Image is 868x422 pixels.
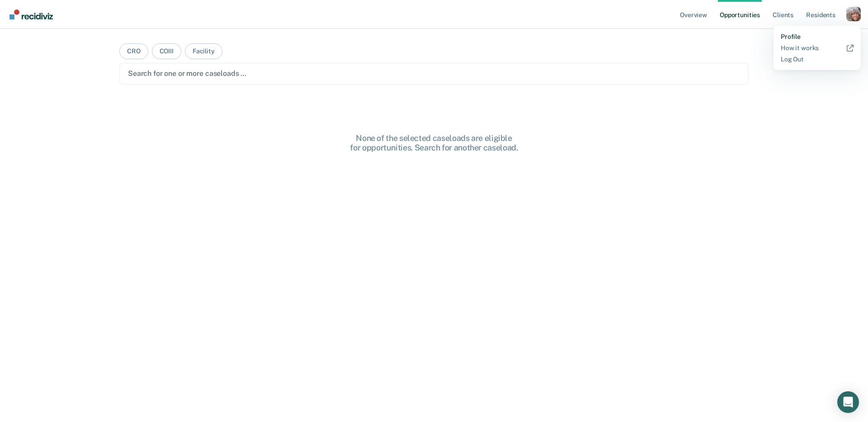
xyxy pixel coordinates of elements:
button: Profile dropdown button [846,7,861,21]
a: Log Out [781,56,854,63]
button: COIII [152,43,181,59]
a: How it works [781,44,854,52]
div: None of the selected caseloads are eligible for opportunities. Search for another caseload. [289,133,579,153]
a: Profile [781,33,854,41]
div: Open Intercom Messenger [837,391,859,413]
button: Facility [185,43,222,59]
img: Recidiviz [9,9,53,19]
button: CRO [119,43,148,59]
